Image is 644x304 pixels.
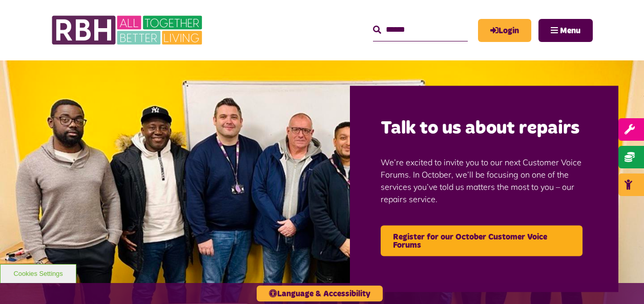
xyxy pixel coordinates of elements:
[257,286,383,301] button: Language & Accessibility
[538,19,593,42] button: Navigation
[478,19,531,42] a: MyRBH
[381,140,588,220] p: We’re excited to invite you to our next Customer Voice Forums. In October, we’ll be focusing on o...
[560,27,580,35] span: Menu
[51,10,205,50] img: RBH
[381,117,588,141] h2: Talk to us about repairs
[381,225,583,256] a: Register for our October Customer Voice Forums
